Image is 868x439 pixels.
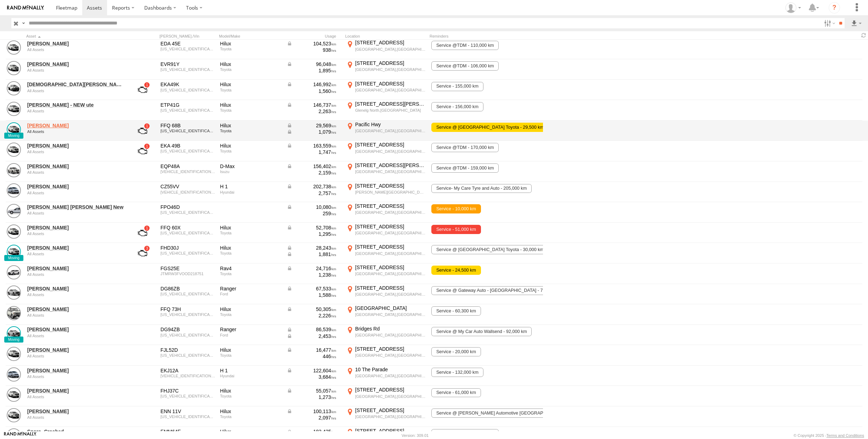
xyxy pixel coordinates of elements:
[286,34,342,39] div: Usage
[7,306,21,320] a: View Asset Details
[355,190,426,195] div: [PERSON_NAME][GEOGRAPHIC_DATA],[GEOGRAPHIC_DATA]
[27,326,124,333] a: [PERSON_NAME]
[287,67,336,74] div: 1,895
[355,162,426,168] div: [STREET_ADDRESS][PERSON_NAME]
[220,245,282,251] div: Hilux
[161,149,215,153] div: MR0KA3CC301169695
[355,223,426,230] div: [STREET_ADDRESS]
[287,394,336,400] div: 1,273
[161,224,215,231] div: FFQ 60X
[27,272,124,277] div: undefined
[431,347,481,356] span: Service - 20,000 km
[220,251,282,255] div: Toyota
[431,163,499,173] span: Service @TDM - 159,000 km
[345,285,427,304] label: Click to View Current Location
[431,388,481,398] span: Service - 61,000 km
[161,163,215,170] div: EQP48A
[220,149,282,153] div: Toyota
[355,60,426,66] div: [STREET_ADDRESS]
[287,231,336,237] div: 1,295
[220,272,282,276] div: Toyota
[27,354,124,358] div: undefined
[161,251,215,255] div: MR0JA3DDX00353637
[27,388,124,394] a: [PERSON_NAME]
[27,293,124,297] div: undefined
[161,122,215,129] div: FFQ 68B
[161,312,215,317] div: JTELV73J807806179
[27,265,124,272] a: [PERSON_NAME]
[21,18,26,28] label: Search Query
[345,305,427,324] label: Click to View Current Location
[7,102,21,116] a: View Asset Details
[220,231,282,235] div: Toyota
[287,428,336,435] div: Data from Vehicle CANbus
[220,143,282,149] div: Hilux
[220,292,282,296] div: Ford
[27,122,124,129] a: [PERSON_NAME]
[355,366,426,373] div: 10 The Parade
[355,326,426,332] div: Bridges Rd
[431,368,483,377] span: Service - 132,000 km
[287,374,336,380] div: 3,684
[827,433,864,438] a: Terms and Conditions
[355,141,426,148] div: [STREET_ADDRESS]
[431,204,481,213] span: Service - 10,000 km
[287,163,336,170] div: Data from Vehicle CANbus
[220,88,282,92] div: Toyota
[355,210,426,215] div: [GEOGRAPHIC_DATA],[GEOGRAPHIC_DATA]
[355,428,426,434] div: [STREET_ADDRESS]
[287,306,336,312] div: Data from Vehicle CANbus
[220,67,282,72] div: Toyota
[161,265,215,272] div: FGS25E
[161,408,215,415] div: ENN 11V
[220,367,282,374] div: H 1
[27,48,124,52] div: undefined
[161,108,215,112] div: MR0CB3DD900171028
[27,232,124,236] div: undefined
[220,163,282,170] div: D-Max
[129,122,156,139] a: View Asset with Fault/s
[27,102,124,108] a: [PERSON_NAME] - NEW ute
[355,387,426,393] div: [STREET_ADDRESS]
[402,433,429,438] div: Version: 309.01
[287,81,336,88] div: Data from Vehicle CANbus
[220,333,282,337] div: Ford
[355,264,426,271] div: [STREET_ADDRESS]
[287,40,336,47] div: Data from Vehicle CANbus
[345,223,427,243] label: Click to View Current Location
[345,387,427,406] label: Click to View Current Location
[161,415,215,419] div: MR0KA3CD701257531
[345,244,427,263] label: Click to View Current Location
[7,285,21,300] a: View Asset Details
[220,353,282,357] div: Toyota
[287,408,336,415] div: Data from Vehicle CANbus
[783,2,803,13] div: Cris Clark
[27,109,124,113] div: undefined
[287,122,336,129] div: Data from Vehicle CANbus
[287,272,336,278] div: 1,238
[355,292,426,297] div: [GEOGRAPHIC_DATA],[GEOGRAPHIC_DATA]
[161,204,215,210] div: FPO46D
[27,170,124,174] div: undefined
[345,183,427,202] label: Click to View Current Location
[220,306,282,312] div: Hilux
[431,286,566,295] span: Service @ Gateway Auto - Fairy Meadow - 76,000 km
[27,408,124,415] a: [PERSON_NAME]
[161,347,215,353] div: FJL52D
[26,34,125,39] div: Click to Sort
[27,191,124,195] div: undefined
[345,407,427,426] label: Click to View Current Location
[287,353,336,360] div: 446
[7,245,21,259] a: View Asset Details
[287,102,336,108] div: Data from Vehicle CANbus
[161,102,215,108] div: ETP41G
[355,203,426,209] div: [STREET_ADDRESS]
[355,312,426,317] div: [GEOGRAPHIC_DATA],[GEOGRAPHIC_DATA]
[7,183,21,198] a: View Asset Details
[287,61,336,67] div: Data from Vehicle CANbus
[287,312,336,319] div: 2,226
[287,149,336,155] div: 1,747
[161,326,215,333] div: DG94ZB
[129,245,156,262] a: View Asset with Fault/s
[287,415,336,421] div: 2,097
